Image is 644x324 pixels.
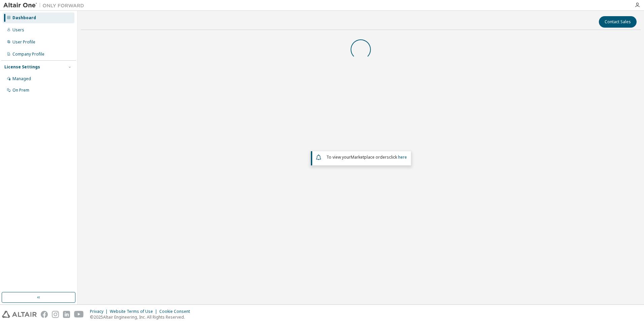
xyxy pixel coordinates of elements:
[74,311,84,318] img: youtube.svg
[12,88,29,93] div: On Prem
[12,15,36,21] div: Dashboard
[90,309,110,314] div: Privacy
[90,314,194,320] p: © 2025 Altair Engineering, Inc. All Rights Reserved.
[599,16,637,28] button: Contact Sales
[52,311,59,318] img: instagram.svg
[41,311,48,318] img: facebook.svg
[326,154,407,160] span: To view your click
[63,311,70,318] img: linkedin.svg
[12,27,24,33] div: Users
[398,154,407,160] a: here
[12,76,31,82] div: Managed
[110,309,159,314] div: Website Terms of Use
[2,311,37,318] img: altair_logo.svg
[12,52,44,57] div: Company Profile
[159,309,194,314] div: Cookie Consent
[12,39,35,45] div: User Profile
[4,64,40,70] div: License Settings
[3,2,88,9] img: Altair One
[351,154,389,160] em: Marketplace orders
